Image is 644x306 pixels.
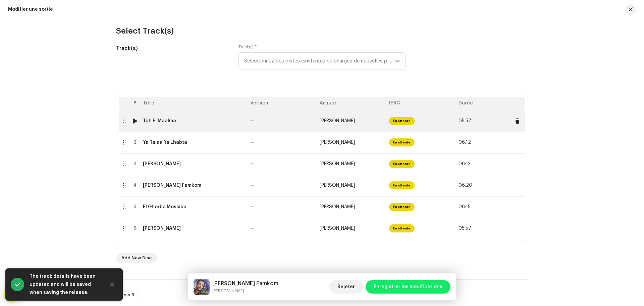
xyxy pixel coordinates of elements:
th: Artiste [317,97,386,110]
span: 2 sur 3 [120,293,134,297]
span: Cheikh Chaib [320,226,355,231]
span: — [250,162,255,166]
div: Hiya Hiya Lmonopole [143,161,181,167]
button: Rejeter [329,280,363,294]
div: Tah Fi Maalma [143,118,176,124]
span: Cheikh Chaib [320,205,355,209]
h5: Track(s) [116,44,228,52]
span: Sélectionnez des pistes existantes ou chargez de nouvelles pistes [244,53,395,70]
span: Cheikh Chaib [320,119,355,123]
span: 06:20 [459,183,472,188]
div: El Ghorba Mossiba [143,204,186,210]
th: Titre [140,97,248,110]
span: 05:57 [459,226,471,231]
span: 06:15 [459,204,471,210]
small: Zidou Charkou Famkom [212,288,278,294]
div: dropdown trigger [395,53,400,70]
span: — [250,140,255,145]
span: — [250,183,255,188]
span: En attente [389,160,415,168]
span: 06:12 [459,140,471,145]
h5: Zidou Charkou Famkom [212,279,278,288]
span: En attente [389,181,415,189]
div: Open Intercom Messenger [4,286,20,302]
span: Enregistrer les modifications [374,280,442,294]
span: 05:57 [459,118,471,124]
span: Add New Disc [121,251,152,265]
span: — [250,119,255,123]
div: Zidou Charkou Famkom [143,183,201,188]
span: En attente [389,224,415,232]
th: ISRC [386,97,456,110]
button: Enregistrer les modifications [366,280,450,294]
img: e9327f91-4221-4108-906c-db035a3503a5 [194,279,210,295]
th: # [129,97,140,110]
div: Ya Talaa Ya Lhabta [143,140,187,145]
label: Track(s) [238,44,257,50]
span: En attente [389,203,415,211]
span: Cheikh Chaib [320,162,355,166]
button: Close [105,278,119,291]
span: Cheikh Chaib [320,140,355,145]
span: — [250,205,255,209]
span: — [250,226,255,231]
div: The track details have been updated and will be saved when saving the release. [30,272,100,297]
span: En attente [389,117,415,125]
button: Add New Disc [116,253,157,263]
th: Durée [456,97,525,110]
span: Cheikh Chaib [320,183,355,188]
span: En attente [389,138,415,146]
div: Lila Faita [143,226,181,231]
th: Version [248,97,317,110]
span: Rejeter [337,280,355,294]
h3: Select Track(s) [116,26,528,36]
span: 06:13 [459,161,471,167]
